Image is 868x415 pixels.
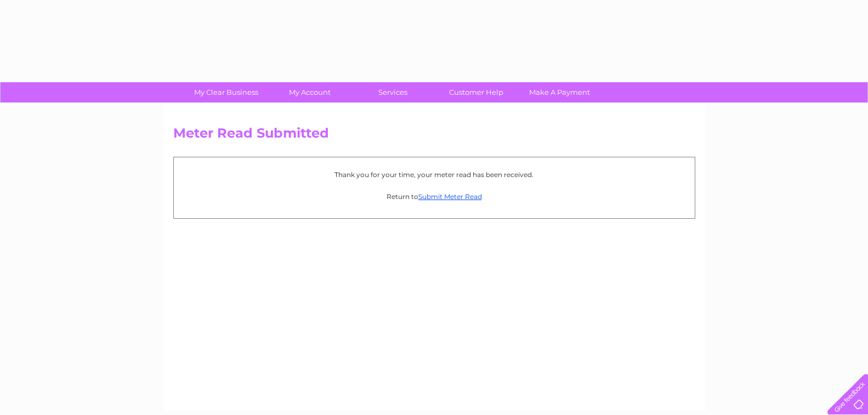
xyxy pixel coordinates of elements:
a: Customer Help [431,82,521,103]
a: Submit Meter Read [418,192,482,201]
h2: Meter Read Submitted [173,126,695,146]
a: Services [348,82,438,103]
a: Make A Payment [514,82,605,103]
a: My Account [264,82,355,103]
p: Thank you for your time, your meter read has been received. [179,169,689,180]
a: My Clear Business [181,82,271,103]
p: Return to [179,191,689,202]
